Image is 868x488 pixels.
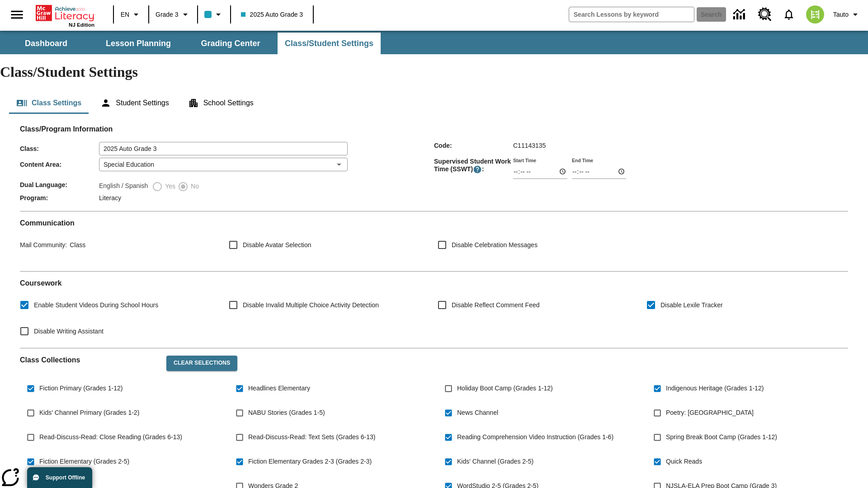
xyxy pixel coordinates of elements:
[36,4,94,22] a: Home
[25,38,67,49] span: Dashboard
[20,134,848,204] div: Class/Program Information
[201,6,227,23] button: Class color is light blue. Change class color
[666,432,777,442] span: Spring Break Boot Camp (Grades 1-12)
[93,33,184,54] button: Lesson Planning
[434,158,513,174] span: Supervised Student Work Time (SSWT) :
[39,408,139,418] span: Kids' Channel Primary (Grades 1-2)
[243,240,311,250] span: Disable Avatar Selection
[201,38,260,49] span: Grading Center
[278,33,381,54] button: Class/Student Settings
[20,219,848,227] h2: Communication
[99,194,121,202] span: Literacy
[248,432,375,442] span: Read-Discuss-Read: Text Sets (Grades 6-13)
[20,279,848,341] div: Coursework
[27,467,92,488] button: Support Offline
[569,7,694,22] input: search field
[248,384,310,393] span: Headlines Elementary
[9,92,89,114] button: Class Settings
[34,300,158,310] span: Enable Student Videos During School Hours
[666,457,702,466] span: Quick Reads
[20,219,848,264] div: Communication
[1,33,91,54] button: Dashboard
[99,158,348,171] div: Special Education
[99,181,148,192] label: English / Spanish
[189,182,199,191] span: No
[513,142,546,149] span: C11143135
[99,142,348,155] input: Class
[39,432,182,442] span: Read-Discuss-Read: Close Reading (Grades 6-13)
[457,457,533,466] span: Kids' Channel (Grades 2-5)
[163,182,175,191] span: Yes
[728,2,753,27] a: Data Center
[4,1,30,28] button: Open side menu
[666,384,764,393] span: Indigenous Heritage (Grades 1-12)
[185,33,276,54] button: Grading Center
[830,6,864,23] button: Profile/Settings
[166,356,237,371] button: Clear Selections
[452,240,538,250] span: Disable Celebration Messages
[20,241,67,249] span: Mail Community :
[806,5,824,23] img: avatar image
[666,408,754,418] span: Poetry: [GEOGRAPHIC_DATA]
[20,279,848,287] h2: Course work
[36,3,94,28] div: Home
[248,408,325,418] span: NABU Stories (Grades 1-5)
[39,384,123,393] span: Fiction Primary (Grades 1-12)
[241,10,303,19] span: 2025 Auto Grade 3
[20,145,99,152] span: Class :
[9,92,859,114] div: Class/Student Settings
[572,157,593,164] label: End Time
[473,165,482,174] button: Supervised Student Work Time is the timeframe when students can take LevelSet and when lessons ar...
[106,38,171,49] span: Lesson Planning
[801,3,830,26] button: Select a new avatar
[121,10,129,19] span: EN
[20,194,99,202] span: Program :
[20,125,848,133] h2: Class/Program Information
[243,300,379,310] span: Disable Invalid Multiple Choice Activity Detection
[660,300,723,310] span: Disable Lexile Tracker
[457,432,613,442] span: Reading Comprehension Video Instruction (Grades 1-6)
[69,22,94,28] span: NJ Edition
[434,142,513,149] span: Code :
[156,10,179,19] span: Grade 3
[452,300,540,310] span: Disable Reflect Comment Feed
[20,161,99,168] span: Content Area :
[93,92,176,114] button: Student Settings
[753,2,777,27] a: Resource Center, Will open in new tab
[20,356,159,364] h2: Class Collections
[457,384,553,393] span: Holiday Boot Camp (Grades 1-12)
[67,241,85,249] span: Class
[152,6,194,23] button: Grade: Grade 3, Select a grade
[777,3,801,26] a: Notifications
[117,6,146,23] button: Language: EN, Select a language
[20,181,99,188] span: Dual Language :
[285,38,373,49] span: Class/Student Settings
[248,457,372,466] span: Fiction Elementary Grades 2-3 (Grades 2-3)
[457,408,498,418] span: News Channel
[513,157,536,164] label: Start Time
[34,327,104,336] span: Disable Writing Assistant
[39,457,129,466] span: Fiction Elementary (Grades 2-5)
[181,92,261,114] button: School Settings
[46,474,85,481] span: Support Offline
[833,10,849,19] span: Tauto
